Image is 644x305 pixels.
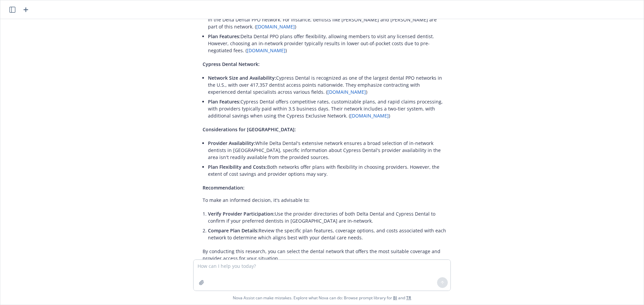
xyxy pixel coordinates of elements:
[393,295,397,301] a: BI
[203,61,260,67] span: Cypress Dental Network:
[208,74,447,95] p: Cypress Dental is recognized as one of the largest dental PPO networks in the U.S., with over 417...
[247,47,285,54] a: [DOMAIN_NAME]
[208,210,447,224] p: Use the provider directories of both Delta Dental and Cypress Dental to confirm if your preferred...
[327,89,366,95] a: [DOMAIN_NAME]
[208,211,275,217] span: Verify Provider Participation:
[208,164,267,170] span: Plan Flexibility and Costs:
[406,295,411,301] a: TR
[208,140,447,161] p: While Delta Dental's extensive network ensures a broad selection of in-network dentists in [GEOGR...
[350,112,389,119] a: [DOMAIN_NAME]
[208,98,240,105] span: Plan Features:
[203,248,447,262] p: By conducting this research, you can select the dental network that offers the most suitable cove...
[256,23,295,30] a: [DOMAIN_NAME]
[208,227,259,234] span: Compare Plan Details:
[208,75,276,81] span: Network Size and Availability:
[208,163,447,177] p: Both networks offer plans with flexibility in choosing providers. However, the extent of cost sav...
[233,291,411,305] span: Nova Assist can make mistakes. Explore what Nova can do: Browse prompt library for and
[208,227,447,241] p: Review the specific plan features, coverage options, and costs associated with each network to de...
[208,33,447,54] p: Delta Dental PPO plans offer flexibility, allowing members to visit any licensed dentist. However...
[208,33,240,40] span: Plan Features:
[208,98,447,119] p: Cypress Dental offers competitive rates, customizable plans, and rapid claims processing, with pr...
[203,126,296,133] span: Considerations for [GEOGRAPHIC_DATA]:
[203,197,447,204] p: To make an informed decision, it's advisable to:
[203,184,245,191] span: Recommendation:
[208,140,255,146] span: Provider Availability:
